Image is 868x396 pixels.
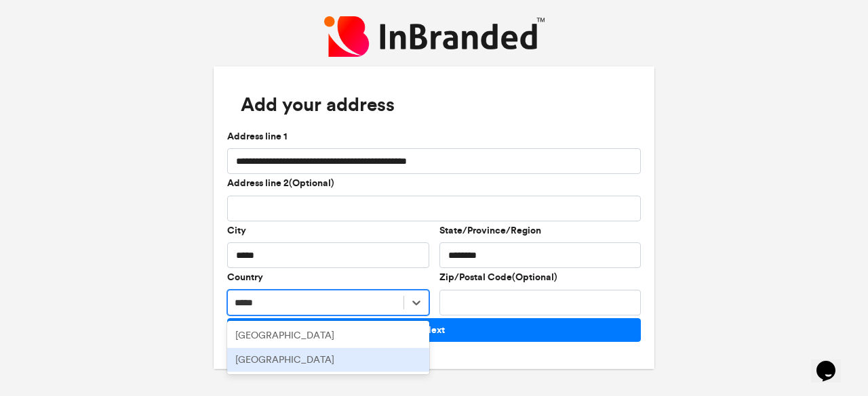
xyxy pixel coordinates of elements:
iframe: chat widget [811,342,854,382]
h3: Add your address [227,80,641,130]
label: Address line 2(Optional) [227,177,334,190]
label: Country [227,271,263,284]
label: Address line 1 [227,130,288,144]
label: State/Province/Region [439,224,541,238]
img: InBranded Logo [324,16,545,57]
div: [GEOGRAPHIC_DATA] [227,348,429,372]
div: [GEOGRAPHIC_DATA] [227,324,429,348]
button: Next [227,318,641,342]
label: City [227,224,246,238]
label: Zip/Postal Code(Optional) [439,271,557,284]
